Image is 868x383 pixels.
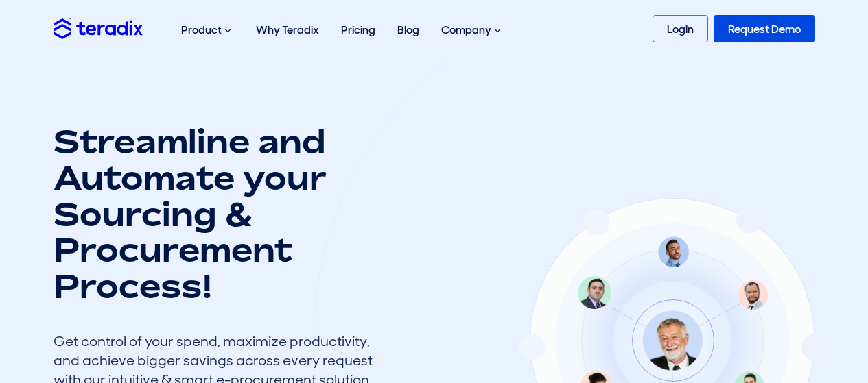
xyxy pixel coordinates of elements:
[54,123,383,304] h1: Streamline and Automate your Sourcing & Procurement Process!
[386,8,430,51] a: Blog
[330,8,386,51] a: Pricing
[54,18,143,38] img: Teradix logo
[430,8,515,52] div: Company
[653,15,708,42] a: Login
[714,15,815,42] a: Request Demo
[170,8,245,52] div: Product
[245,8,330,51] a: Why Teradix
